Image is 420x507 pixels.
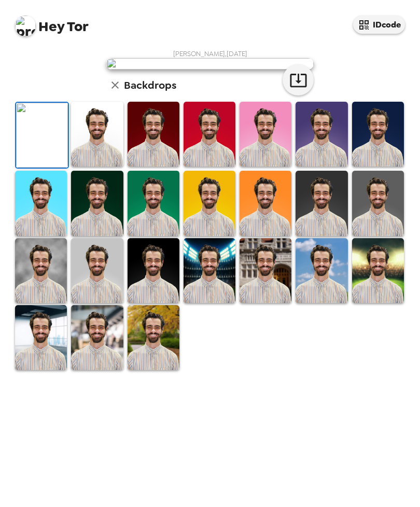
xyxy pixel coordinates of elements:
img: user [106,58,314,70]
span: [PERSON_NAME] , [DATE] [173,49,247,58]
h6: Backdrops [124,77,176,93]
span: Tor [15,10,89,34]
button: IDcode [353,16,405,34]
img: profile pic [15,16,36,36]
img: Original [16,103,68,168]
span: Hey [38,17,64,36]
